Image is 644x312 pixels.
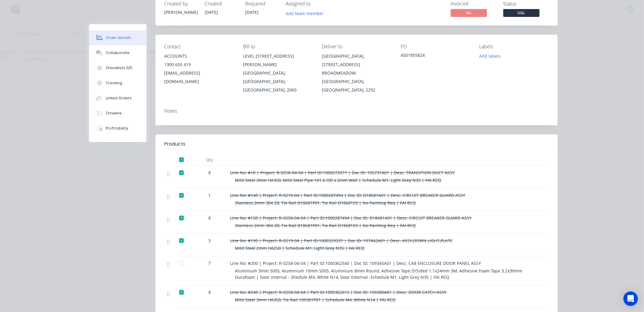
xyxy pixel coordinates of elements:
div: Notes [165,108,549,114]
div: BROADMEADOW, [GEOGRAPHIC_DATA], [GEOGRAPHIC_DATA], 2292 [322,69,391,94]
div: Deliver to [322,44,391,50]
div: Order details [106,35,131,40]
span: No [451,9,487,17]
div: ACCOUNTS1300 655 419[EMAIL_ADDRESS][DOMAIN_NAME] [165,52,234,86]
button: Profitability [89,121,146,136]
span: 7 [209,260,211,266]
button: Timeline [89,106,146,121]
span: 3 [209,237,211,244]
span: 8 [209,215,211,221]
span: [DATE] [205,9,218,15]
div: LEVEL [STREET_ADDRESS][PERSON_NAME][GEOGRAPHIC_DATA], [GEOGRAPHIC_DATA], [GEOGRAPHIC_DATA], 2060 [243,52,312,94]
div: Profitability [106,126,128,131]
div: [PERSON_NAME] [165,9,198,15]
div: Invoiced [451,1,496,7]
span: Line No: #10 | Project: R-0258-04-04 | Part ID:1000272077 | Doc ID: 105731A01 | Desc: TRANSITION ... [230,170,455,175]
button: Order details [89,30,146,45]
span: Line No: #200 | Project: R-0258-04-04 | Part ID:1000362540 | Doc ID: 109345A01 | Desc: CA8 ENCLOS... [230,260,481,266]
span: 8 [209,169,211,176]
div: Checklists 0/0 [106,65,132,71]
span: 8 [209,289,211,295]
div: [GEOGRAPHIC_DATA], [STREET_ADDRESS]BROADMEADOW, [GEOGRAPHIC_DATA], [GEOGRAPHIC_DATA], 2292 [322,52,391,94]
div: Created [205,1,238,7]
button: Tracking [89,76,146,91]
button: Checklists 0/0 [89,60,146,76]
div: 1300 655 419 [165,60,234,69]
div: PO [401,44,470,50]
div: Created by [165,1,198,7]
span: Line No: #150 | Project: R-0258-04-04 | Part ID:1000287494 | Doc ID: D18681A01 | Desc: CIRCUIT BR... [230,215,472,221]
button: Linked Orders [89,91,146,106]
div: Products [165,140,186,148]
div: Tracking [106,80,122,86]
span: Stainless 2mm 304 2B, Tie Rail D18681P01, Tie Rail D1868103 | No Painting Req | FAI REQ [235,200,416,206]
span: UGL [503,9,540,17]
div: Labels [479,44,549,50]
button: Add team member [286,9,327,17]
span: Line No: #240 | Project: R-0258-04-04 | Part ID:1000362615 | Doc ID: 109380A01 | Desc: DOOR CATCH... [230,289,447,295]
div: ACCOUNTS [165,52,234,60]
div: Linked Orders [106,95,132,101]
div: Required [245,1,279,7]
div: Open Intercom Messenger [623,291,638,306]
span: Mild Steel 2mm HA250 | Schedule M1, Light Grey N35 | FAI REQ [235,245,365,251]
div: Bill to [243,44,312,50]
div: Timeline [106,111,122,116]
span: [DATE] [245,9,259,15]
button: Add labels [476,52,504,60]
span: Mild Steel 3mm HA350, Mild Steel Pipe 101.6 OD x 2mm Wall | Schedule M1, Light Grey N35 | FAI REQ [235,177,441,183]
div: Assigned to [286,1,346,7]
span: Mild Steel 3mm HA350, Tie Rail 109381P01 | Schedule M4, White N14 | FAI REQ [235,297,396,303]
div: LEVEL [STREET_ADDRESS][PERSON_NAME] [243,52,312,69]
span: Line No: #140 | Project: R-0219-04 | Part ID:1000287494 | Doc ID: D18681A01 | Desc: CIRCUIT BREAK... [230,192,466,198]
div: Collaborate [106,50,130,56]
button: Add team member [282,9,327,17]
button: Collaborate [89,45,146,60]
div: Contact [165,44,234,50]
div: 4501855824 [401,52,470,60]
div: [GEOGRAPHIC_DATA], [STREET_ADDRESS] [322,52,391,69]
div: [EMAIL_ADDRESS][DOMAIN_NAME] [165,69,234,86]
div: Status [503,1,549,7]
div: Qty [192,154,228,166]
span: Stainless 2mm 304 2B, Tie Rail D18681P01, Tie Rail D1868103 | No Painting Req | FAI REQ [235,223,416,228]
span: Aluminium 3mm 5005, Aluminium 10mm 5005, Aluminium 8mm Round, Adhesive Tape D/Sided 1.1x24mm 3M, ... [235,268,524,280]
span: 1 [209,192,211,198]
button: UGL [503,9,540,18]
div: [GEOGRAPHIC_DATA], [GEOGRAPHIC_DATA], [GEOGRAPHIC_DATA], 2060 [243,69,312,94]
span: Line No: #190 | Project: R-0219-04 | Part ID:1000329337 | Doc ID: 107442A01 | Desc: ASSY,DOWN LIG... [230,238,453,243]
